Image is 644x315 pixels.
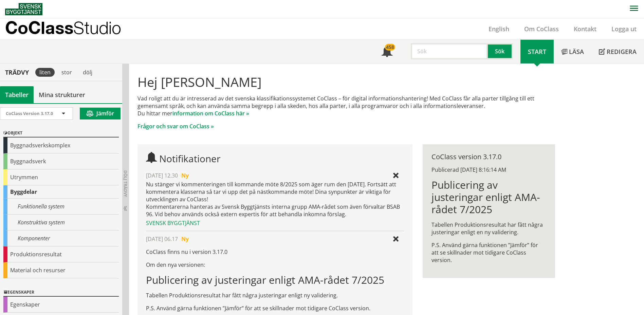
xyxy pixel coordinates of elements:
p: Tabellen Produktionsresultat har fått några justeringar enligt ny validering. [146,292,404,299]
div: Trädvy [1,69,33,76]
a: Start [520,40,554,63]
a: information om CoClass här » [172,110,249,117]
p: P.S. Använd gärna funktionen ”Jämför” för att se skillnader mot tidigare CoClass version. [431,241,546,264]
div: CoClass version 3.17.0 [431,153,546,161]
p: Om den nya versionen: [146,261,404,268]
a: English [481,25,517,33]
p: CoClass finns nu i version 3.17.0 [146,248,404,256]
div: Egenskaper [3,297,119,313]
button: Sök [488,43,513,59]
div: Komponenter [3,230,119,246]
div: Funktionella system [3,199,119,215]
div: Byggdelar [3,185,119,199]
span: Studio [73,18,121,38]
h1: Hej [PERSON_NAME] [137,74,555,89]
div: Material och resurser [3,262,119,278]
a: Mina strukturer [34,86,90,103]
h1: Publicering av justeringar enligt AMA-rådet 7/2025 [431,179,546,216]
span: [DATE] 06.17 [146,235,178,243]
div: Egenskaper [3,289,119,297]
span: Notifikationer [159,152,220,165]
div: Produktionsresultat [3,246,119,262]
div: Objekt [3,129,119,137]
div: dölj [79,68,96,77]
span: Redigera [607,48,637,56]
span: Start [528,48,546,56]
div: Publicerad [DATE] 8:16:14 AM [431,166,546,173]
div: liten [35,68,55,77]
div: Nu stänger vi kommenteringen till kommande möte 8/2025 som äger rum den [DATE]. Fortsätt att komm... [146,181,404,218]
span: Läsa [569,48,584,56]
button: Jämför [80,108,121,119]
span: Notifikationer [382,47,392,58]
div: Byggnadsverkskomplex [3,137,119,153]
a: Om CoClass [517,25,566,33]
div: Konstruktiva system [3,215,119,230]
p: Vad roligt att du är intresserad av det svenska klassifikationssystemet CoClass – för digital inf... [137,95,555,117]
div: stor [57,68,76,77]
span: Dölj trädvy [123,170,128,197]
p: P.S. Använd gärna funktionen ”Jämför” för att se skillnader mot tidigare CoClass version. [146,304,404,312]
div: Svensk Byggtjänst [146,219,404,227]
span: Ny [181,235,189,243]
input: Sök [411,43,488,59]
a: CoClassStudio [5,18,136,39]
span: CoClass Version 3.17.0 [6,110,53,116]
p: CoClass [5,24,121,32]
a: 458 [374,40,400,63]
div: 458 [385,44,395,51]
a: Frågor och svar om CoClass » [137,123,214,130]
a: Redigera [591,40,644,63]
img: Svensk Byggtjänst [5,3,42,15]
div: Byggnadsverk [3,153,119,169]
a: Läsa [554,40,591,63]
h1: Publicering av justeringar enligt AMA-rådet 7/2025 [146,274,404,286]
div: Utrymmen [3,169,119,185]
span: Ny [181,172,189,179]
a: Kontakt [566,25,604,33]
span: [DATE] 12.30 [146,172,178,179]
p: Tabellen Produktionsresultat har fått några justeringar enligt en ny validering. [431,221,546,236]
a: Logga ut [604,25,644,33]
